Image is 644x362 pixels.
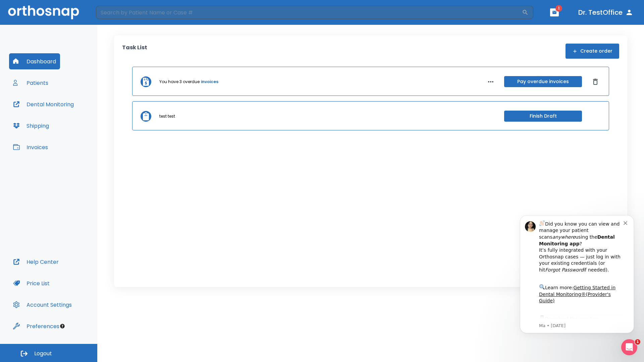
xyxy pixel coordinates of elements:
[504,111,582,122] button: Finish Draft
[59,323,65,329] div: Tooltip anchor
[9,75,52,91] button: Patients
[8,5,79,19] img: Orthosnap
[96,6,522,19] input: Search by Patient Name or Case #
[566,44,619,59] button: Create order
[201,79,218,85] a: invoices
[159,79,200,85] p: You have 3 overdue
[122,44,147,59] p: Task List
[34,350,52,357] span: Logout
[9,318,63,334] button: Preferences
[510,207,644,359] iframe: Intercom notifications message
[9,139,52,155] button: Invoices
[576,6,636,18] button: Dr. TestOffice
[9,96,78,112] button: Dental Monitoring
[9,275,54,291] button: Price List
[9,297,76,313] button: Account Settings
[635,339,640,345] span: 1
[621,339,637,355] iframe: Intercom live chat
[9,118,53,134] button: Shipping
[504,76,582,87] button: Pay overdue invoices
[159,113,175,119] p: test test
[555,5,562,12] span: 1
[9,254,63,270] button: Help Center
[9,53,60,69] button: Dashboard
[590,76,601,87] button: Dismiss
